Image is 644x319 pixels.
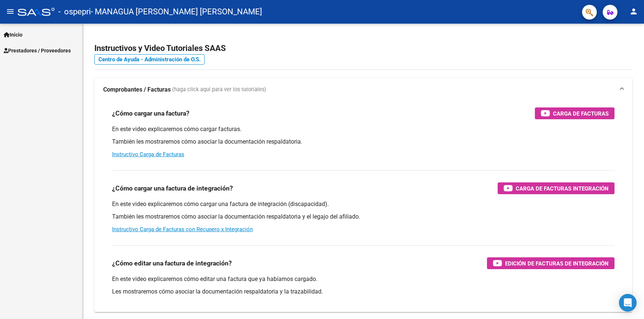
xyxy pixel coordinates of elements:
div: Comprobantes / Facturas (haga click aquí para ver los tutoriales) [94,102,632,312]
span: Edición de Facturas de integración [505,259,609,268]
a: Instructivo Carga de Facturas [112,151,184,158]
h2: Instructivos y Video Tutoriales SAAS [94,41,632,55]
strong: Comprobantes / Facturas [103,86,171,94]
button: Carga de Facturas Integración [498,182,615,194]
span: Carga de Facturas Integración [516,184,609,193]
span: - ospepri [58,4,91,20]
p: En este video explicaremos cómo cargar facturas. [112,125,615,133]
span: Inicio [4,31,22,39]
button: Carga de Facturas [535,107,615,119]
div: Open Intercom Messenger [619,294,637,312]
mat-expansion-panel-header: Comprobantes / Facturas (haga click aquí para ver los tutoriales) [94,78,632,102]
a: Centro de Ayuda - Administración de O.S. [94,54,205,65]
h3: ¿Cómo cargar una factura? [112,108,189,119]
mat-icon: menu [6,7,15,16]
p: Les mostraremos cómo asociar la documentación respaldatoria y la trazabilidad. [112,288,615,296]
p: En este video explicaremos cómo cargar una factura de integración (discapacidad). [112,200,615,208]
span: Prestadores / Proveedores [4,47,71,55]
button: Edición de Facturas de integración [487,257,615,269]
span: Carga de Facturas [553,109,609,118]
a: Instructivo Carga de Facturas con Recupero x Integración [112,226,253,233]
h3: ¿Cómo editar una factura de integración? [112,258,232,268]
p: También les mostraremos cómo asociar la documentación respaldatoria. [112,138,615,146]
span: - MANAGUA [PERSON_NAME] [PERSON_NAME] [91,4,262,20]
mat-icon: person [629,7,638,16]
p: En este video explicaremos cómo editar una factura que ya habíamos cargado. [112,275,615,283]
span: (haga click aquí para ver los tutoriales) [172,86,266,94]
p: También les mostraremos cómo asociar la documentación respaldatoria y el legajo del afiliado. [112,213,615,221]
h3: ¿Cómo cargar una factura de integración? [112,183,233,193]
